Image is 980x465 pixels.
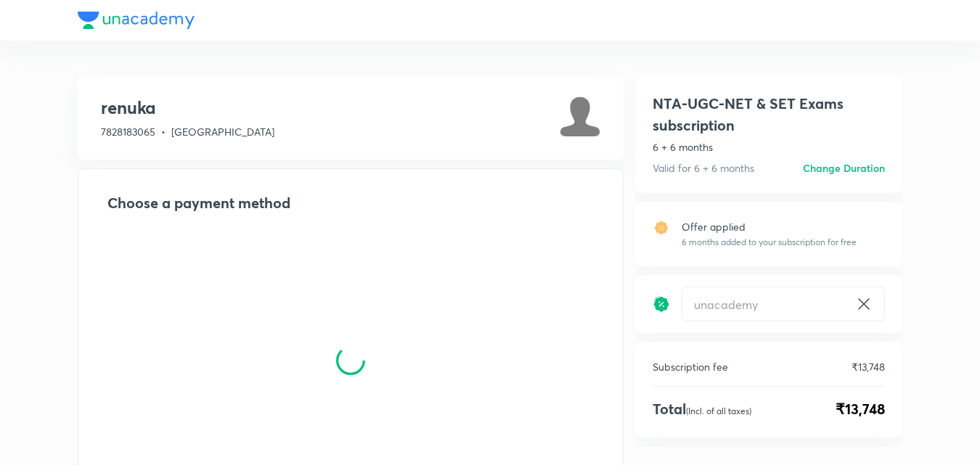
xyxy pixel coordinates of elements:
h4: Total [653,398,751,420]
img: discount [653,295,670,313]
span: [GEOGRAPHIC_DATA] [171,125,274,139]
span: 7828183065 [101,125,155,139]
input: Have a referral code? [682,287,849,321]
img: offer [653,219,670,236]
h6: Change Duration [803,160,885,176]
span: • [161,125,166,139]
p: Offer applied [682,219,857,234]
p: Valid for 6 + 6 months [653,160,754,176]
h1: NTA-UGC-NET & SET Exams subscription [653,93,885,136]
h3: renuka [101,96,274,119]
img: Avatar [560,96,600,136]
p: 6 + 6 months [653,139,885,155]
p: Subscription fee [653,359,728,374]
h2: Choose a payment method [107,192,594,214]
p: ₹13,748 [852,359,885,374]
span: ₹13,748 [836,398,885,420]
p: (Incl. of all taxes) [686,406,751,416]
p: 6 months added to your subscription for free [682,236,857,249]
